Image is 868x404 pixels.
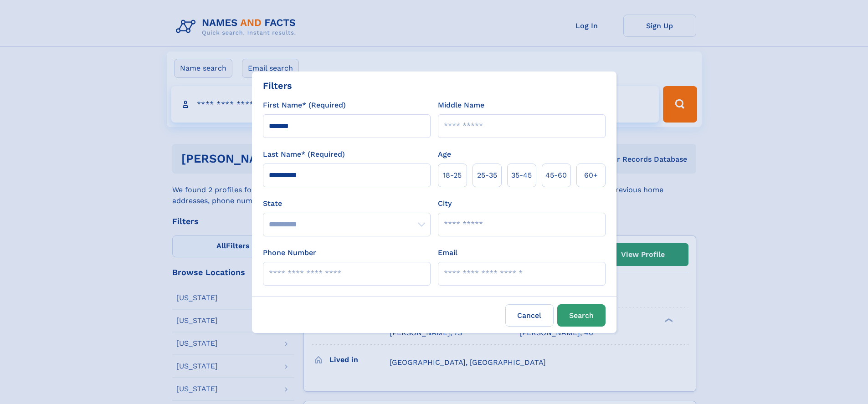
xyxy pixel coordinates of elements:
[263,149,345,160] label: Last Name* (Required)
[438,247,457,258] label: Email
[511,170,532,181] span: 35‑45
[584,170,598,181] span: 60+
[438,198,452,209] label: City
[443,170,462,181] span: 18‑25
[263,247,316,258] label: Phone Number
[263,79,292,92] div: Filters
[545,170,567,181] span: 45‑60
[505,304,554,327] label: Cancel
[438,100,484,111] label: Middle Name
[438,149,451,160] label: Age
[263,198,431,209] label: State
[557,304,606,327] button: Search
[263,100,346,111] label: First Name* (Required)
[477,170,497,181] span: 25‑35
